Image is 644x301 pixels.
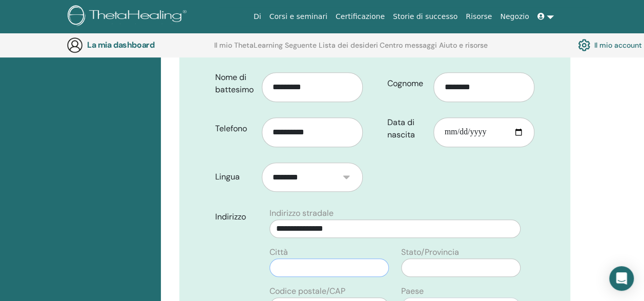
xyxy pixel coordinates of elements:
div: Apri Intercom Messenger [609,266,634,291]
font: Il mio account [594,41,642,50]
a: Il mio account [578,36,642,54]
label: Indirizzo [207,207,263,227]
label: Indirizzo stradale [269,207,334,219]
label: Città [269,246,288,258]
a: Lista dei desideri [319,41,378,57]
a: Seguente [285,41,317,57]
a: Storie di successo [389,7,462,26]
label: Stato/Provincia [401,246,459,258]
label: Paese [401,285,424,297]
label: Codice postale/CAP [269,285,345,297]
a: Centro messaggi [380,41,437,57]
a: Aiuto e risorse [439,41,488,57]
label: Cognome [380,74,434,93]
a: Certificazione [331,7,389,26]
label: Telefono [207,119,262,138]
a: Negozio [496,7,533,26]
a: Il mio ThetaLearning [214,41,283,57]
label: Data di nascita [380,113,434,145]
img: logo.png [68,5,190,28]
label: Lingua [207,167,262,187]
img: cog.svg [578,36,590,54]
img: generic-user-icon.jpg [67,37,83,53]
label: Nome di battesimo [207,68,262,99]
a: Risorse [462,7,496,26]
a: Di [250,7,265,26]
h3: La mia dashboard [87,40,190,50]
a: Corsi e seminari [265,7,331,26]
